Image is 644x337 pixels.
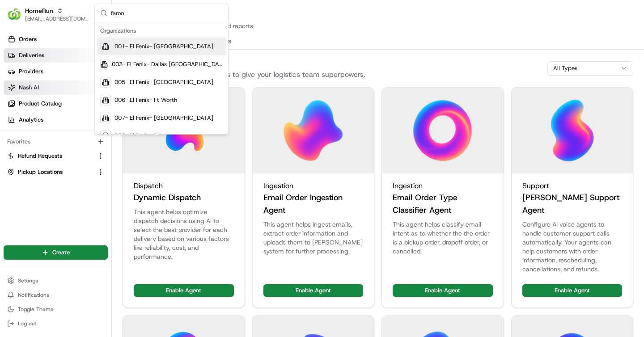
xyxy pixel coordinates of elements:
[4,48,111,63] a: Deliveries
[9,154,23,168] img: Farooq Akhtar
[393,284,493,297] button: Enable Agent
[18,277,38,284] span: Settings
[114,78,213,86] span: 005- El Fenix- [GEOGRAPHIC_DATA]
[522,191,623,216] h3: [PERSON_NAME] Support Agent
[9,116,57,123] div: Past conversations
[4,64,111,79] a: Providers
[74,139,77,146] span: •
[134,181,234,191] div: Dispatch
[85,200,144,209] span: API Documentation
[263,220,364,256] p: This agent helps ingest emails, extract order information and uploads them to [PERSON_NAME] syste...
[263,284,364,297] button: Enable Agent
[19,35,37,43] span: Orders
[76,201,83,208] div: 💻
[28,139,72,146] span: [PERSON_NAME]
[393,220,493,256] p: This agent helps classify email intent as to whether the the order is a pickup order, dropoff ord...
[72,196,147,212] a: 💻API Documentation
[4,289,108,301] button: Notifications
[74,163,77,170] span: •
[4,149,108,163] button: Refund Requests
[5,196,72,212] a: 📗Knowledge Base
[134,207,234,261] p: This agent helps optimize dispatch decisions using AI to select the best provider for each delive...
[19,84,39,92] span: Nash AI
[63,221,108,228] a: Powered byPylon
[134,191,201,204] h3: Dynamic Dispatch
[9,9,27,27] img: Nash
[4,165,108,179] button: Pickup Locations
[9,85,25,101] img: 1736555255976-a54dd68f-1ca7-489b-9aae-adbdc363a1c4
[40,94,123,101] div: We're available if you need us!
[7,168,93,176] a: Pickup Locations
[18,320,36,327] span: Log out
[540,98,604,163] img: Charlie Support Agent
[25,15,89,22] button: [EMAIL_ADDRESS][DOMAIN_NAME]
[18,168,63,176] span: Pickup Locations
[9,36,163,50] p: Welcome 👋
[393,191,493,216] h3: Email Order Type Classifier Agent
[7,152,93,160] a: Refund Requests
[79,139,97,146] span: [DATE]
[522,284,623,297] button: Enable Agent
[4,32,111,46] a: Orders
[19,51,44,59] span: Deliveries
[4,97,111,111] a: Product Catalog
[114,132,168,140] span: 008- El Fenix- Plano
[40,85,147,94] div: Start new chat
[522,220,623,274] p: Configure AI voice agents to handle customer support calls automatically. Your agents can help cu...
[281,98,345,163] img: Email Order Ingestion Agent
[411,98,475,163] img: Email Order Type Classifier Agent
[123,69,365,80] p: Enable [PERSON_NAME] Agents to give your logistics team superpowers.
[139,114,163,125] button: See all
[114,114,213,122] span: 007- El Fenix- [GEOGRAPHIC_DATA]
[4,135,108,149] div: Favorites
[18,152,62,160] span: Refund Requests
[152,88,163,99] button: Start new chat
[522,181,623,191] div: Support
[393,181,493,191] div: Ingestion
[4,317,108,330] button: Log out
[18,139,25,146] img: 1736555255976-a54dd68f-1ca7-489b-9aae-adbdc363a1c4
[134,284,234,297] button: Enable Agent
[19,116,43,124] span: Analytics
[19,100,62,108] span: Product Catalog
[4,80,111,95] a: Nash AI
[28,163,72,170] span: [PERSON_NAME]
[97,24,226,38] div: Organizations
[4,4,93,25] button: HomeRunHomeRun[EMAIL_ADDRESS][DOMAIN_NAME]
[18,200,68,209] span: Knowledge Base
[263,181,364,191] div: Ingestion
[111,4,223,22] input: Search...
[4,274,108,287] button: Settings
[112,60,223,68] span: 003- El Fenix- Dallas [GEOGRAPHIC_DATA][PERSON_NAME]
[95,22,228,134] div: Suggestions
[25,6,53,15] button: HomeRun
[18,306,54,313] span: Toggle Theme
[9,201,16,208] div: 📗
[18,163,25,170] img: 1736555255976-a54dd68f-1ca7-489b-9aae-adbdc363a1c4
[52,249,70,257] span: Create
[4,303,108,316] button: Toggle Theme
[114,96,177,104] span: 006- El Fenix- Ft Worth
[4,113,111,127] a: Analytics
[89,222,108,228] span: Pylon
[19,67,43,76] span: Providers
[114,42,213,51] span: 001- El Fenix- [GEOGRAPHIC_DATA]
[19,85,35,101] img: 4037041995827_4c49e92c6e3ed2e3ec13_72.png
[7,7,21,21] img: HomeRun
[4,245,108,260] button: Create
[263,191,364,216] h3: Email Order Ingestion Agent
[23,58,148,67] input: Clear
[79,163,97,170] span: [DATE]
[123,57,365,69] h2: Available Agents
[9,130,23,144] img: Farooq Akhtar
[18,291,49,299] span: Notifications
